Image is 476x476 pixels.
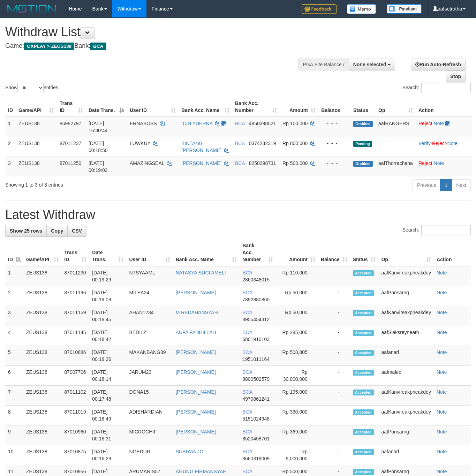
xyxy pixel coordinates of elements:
span: Accepted [353,290,374,296]
td: AHAN1234 [126,306,173,326]
td: ZEUS138 [23,326,61,346]
div: - - - [321,120,348,127]
td: 1 [5,266,23,286]
span: 87011250 [60,160,81,166]
td: Rp 110,000 [276,266,318,286]
a: ICIH YUERNA [181,121,212,126]
td: · [416,157,473,176]
span: Copy 4850398521 to clipboard [249,121,276,126]
td: [DATE] 00:18:14 [89,366,126,386]
td: 87011230 [61,266,89,286]
span: Grabbed [353,161,373,167]
td: 87010960 [61,425,89,445]
span: Accepted [353,270,374,276]
td: aafmaleo [378,366,433,386]
td: 9 [5,425,23,445]
th: Status [350,97,376,117]
td: ZEUS138 [23,346,61,366]
h1: Withdraw List [5,25,310,39]
span: Copy 4970861241 to clipboard [242,396,270,402]
td: Rp 30,000,000 [276,366,318,386]
td: - [318,266,350,286]
a: Reject [418,160,432,166]
a: [PERSON_NAME] [176,369,216,375]
span: BCA [242,270,252,275]
td: ZEUS138 [23,286,61,306]
td: 10 [5,445,23,465]
span: Copy 5151024948 to clipboard [242,416,270,422]
td: Rp 330,000 [276,406,318,425]
span: Copy 6801910103 to clipboard [242,337,270,342]
td: Rp 369,000 [276,425,318,445]
td: - [318,445,350,465]
td: aafKanvireakpheakdey [378,266,433,286]
th: Status: activate to sort column ascending [350,239,379,266]
th: Game/API: activate to sort column ascending [23,239,61,266]
a: AUFA FADHILLAH [176,330,216,335]
a: Note [437,409,447,415]
td: ZEUS138 [23,406,61,425]
td: - [318,366,350,386]
div: PGA Site Balance / [299,59,349,70]
span: Copy [51,228,63,234]
span: 86982797 [60,121,81,126]
td: 87010875 [61,445,89,465]
td: Rp 285,000 [276,326,318,346]
td: ZEUS138 [23,366,61,386]
td: · · [416,137,473,157]
td: 8 [5,406,23,425]
span: Copy 8955454312 to clipboard [242,317,270,322]
a: Note [437,310,447,315]
td: Rp 50,000 [276,306,318,326]
a: Copy [46,225,68,237]
a: Note [437,330,447,335]
span: BCA [242,369,252,375]
td: ZEUS138 [16,117,57,137]
a: Note [437,449,447,454]
span: BCA [242,290,252,295]
span: BCA [235,160,245,166]
span: Accepted [353,390,374,395]
td: 3 [5,157,16,176]
th: Bank Acc. Name: activate to sort column ascending [179,97,232,117]
td: [DATE] 00:18:45 [89,306,126,326]
label: Show entries [5,83,58,93]
a: Show 25 rows [5,225,47,237]
td: ZEUS138 [23,445,61,465]
th: Date Trans.: activate to sort column descending [86,97,127,117]
span: Accepted [353,409,374,415]
a: Stop [446,70,466,82]
td: Rp 195,000 [276,386,318,406]
span: Copy 7892880860 to clipboard [242,297,270,302]
div: - - - [321,160,348,167]
td: [DATE] 00:16:29 [89,445,126,465]
span: Rp 500.000 [282,160,308,166]
th: User ID: activate to sort column ascending [127,97,179,117]
span: BCA [242,330,252,335]
th: Action [434,239,471,266]
th: Bank Acc. Number: activate to sort column ascending [240,239,276,266]
td: 4 [5,326,23,346]
span: Copy 8520458701 to clipboard [242,436,270,441]
a: [PERSON_NAME] [176,429,216,435]
td: 87011102 [61,386,89,406]
img: MOTION_logo.png [5,3,58,14]
td: ZEUS138 [23,386,61,406]
a: Note [437,369,447,375]
th: Trans ID: activate to sort column ascending [61,239,89,266]
img: panduan.png [387,4,422,14]
span: BCA [235,121,245,126]
th: Balance: activate to sort column ascending [318,239,350,266]
span: Pending [353,141,372,147]
span: Copy 0374232319 to clipboard [249,141,276,146]
span: AMAZINGSEAL [130,160,164,166]
a: Note [437,389,447,395]
td: 3 [5,306,23,326]
td: - [318,326,350,346]
span: [DATE] 16:30:44 [89,121,108,133]
td: - [318,425,350,445]
td: Rp 9,000,000 [276,445,318,465]
a: M REDAHANSYAH [176,310,218,315]
span: Accepted [353,350,374,356]
span: Accepted [353,330,374,336]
